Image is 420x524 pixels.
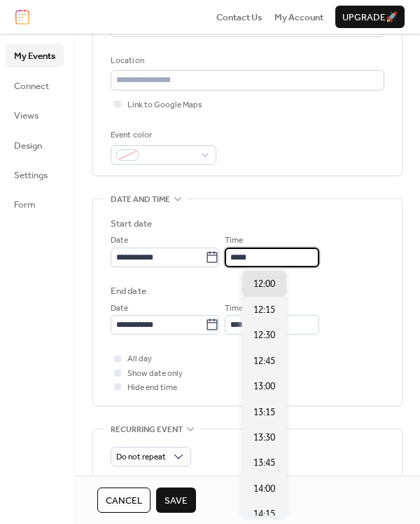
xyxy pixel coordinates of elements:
span: Connect [14,79,49,93]
span: Settings [14,168,48,182]
span: 12:45 [253,354,275,368]
span: My Events [14,49,55,63]
span: 12:30 [253,328,275,342]
button: Save [156,488,196,513]
span: 12:15 [253,303,275,317]
span: 14:00 [253,482,275,496]
span: 12:00 [253,277,275,291]
span: 14:15 [253,507,275,521]
img: logo [15,9,29,25]
span: 13:30 [253,431,275,445]
div: End date [111,284,146,298]
span: 13:15 [253,405,275,419]
a: Design [6,134,64,156]
a: My Account [274,10,323,24]
span: My Account [274,11,323,25]
a: Views [6,104,64,126]
a: Contact Us [216,10,262,24]
button: Upgrade🚀 [335,6,405,28]
span: Upgrade 🚀 [342,11,398,25]
a: My Events [6,44,64,67]
span: Date and time [111,193,170,207]
span: Date [111,234,128,248]
span: Recurring event [111,422,183,436]
button: Cancel [97,488,150,513]
a: Connect [6,74,64,97]
span: Contact Us [216,11,262,25]
span: Cancel [106,494,142,508]
span: Show date only [127,367,183,381]
span: 13:00 [253,379,275,394]
span: All day [127,352,152,366]
a: Settings [6,163,64,186]
div: Location [111,54,381,68]
span: Hide end time [127,381,177,395]
span: Design [14,139,42,153]
span: Time [225,234,243,248]
span: Form [14,198,36,212]
span: Link to Google Maps [127,98,202,112]
span: Time [225,302,243,316]
span: Date [111,302,128,316]
div: Event color [111,128,213,142]
span: Do not repeat [116,449,166,465]
span: Views [14,109,38,123]
div: Start date [111,217,152,231]
a: Form [6,193,64,215]
span: Save [164,494,188,508]
span: 13:45 [253,456,275,470]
